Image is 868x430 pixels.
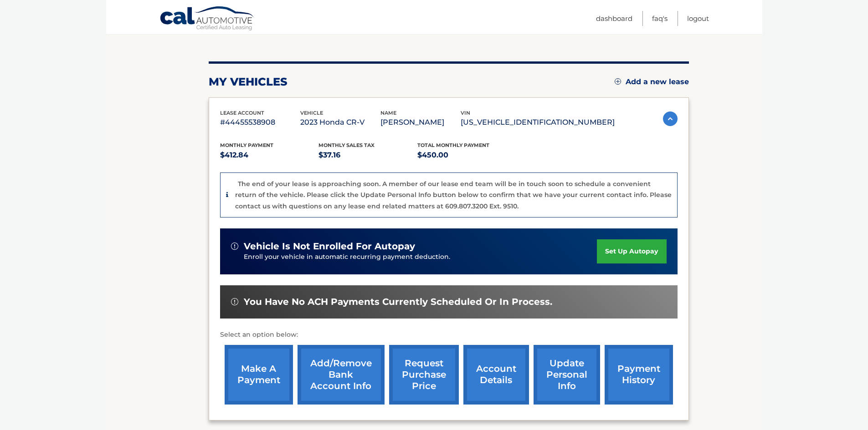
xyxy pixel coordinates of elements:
[461,110,470,116] span: vin
[417,142,489,148] span: Total Monthly Payment
[389,345,459,405] a: request purchase price
[220,110,264,116] span: lease account
[231,298,238,305] img: alert-white.svg
[231,243,238,250] img: alert-white.svg
[380,116,461,129] p: [PERSON_NAME]
[652,11,668,26] a: FAQ's
[597,239,666,263] a: set up autopay
[534,345,600,405] a: update personal info
[318,142,375,148] span: Monthly sales Tax
[380,110,396,116] span: name
[417,149,516,162] p: $450.00
[663,111,678,126] img: accordion-active.svg
[220,142,273,148] span: Monthly Payment
[318,149,417,162] p: $37.16
[300,110,323,116] span: vehicle
[615,77,689,86] a: Add a new lease
[300,116,380,129] p: 2023 Honda CR-V
[298,345,385,405] a: Add/Remove bank account info
[209,75,288,89] h2: my vehicles
[225,345,293,405] a: make a payment
[244,252,597,262] p: Enroll your vehicle in automatic recurring payment deduction.
[615,78,621,85] img: add.svg
[220,149,319,162] p: $412.84
[244,241,415,252] span: vehicle is not enrolled for autopay
[220,329,678,340] p: Select an option below:
[605,345,673,405] a: payment history
[235,180,672,210] p: The end of your lease is approaching soon. A member of our lease end team will be in touch soon t...
[461,116,615,129] p: [US_VEHICLE_IDENTIFICATION_NUMBER]
[220,116,300,129] p: #44455538908
[244,296,552,308] span: You have no ACH payments currently scheduled or in process.
[596,11,632,26] a: Dashboard
[687,11,709,26] a: Logout
[463,345,529,405] a: account details
[159,6,255,32] a: Cal Automotive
